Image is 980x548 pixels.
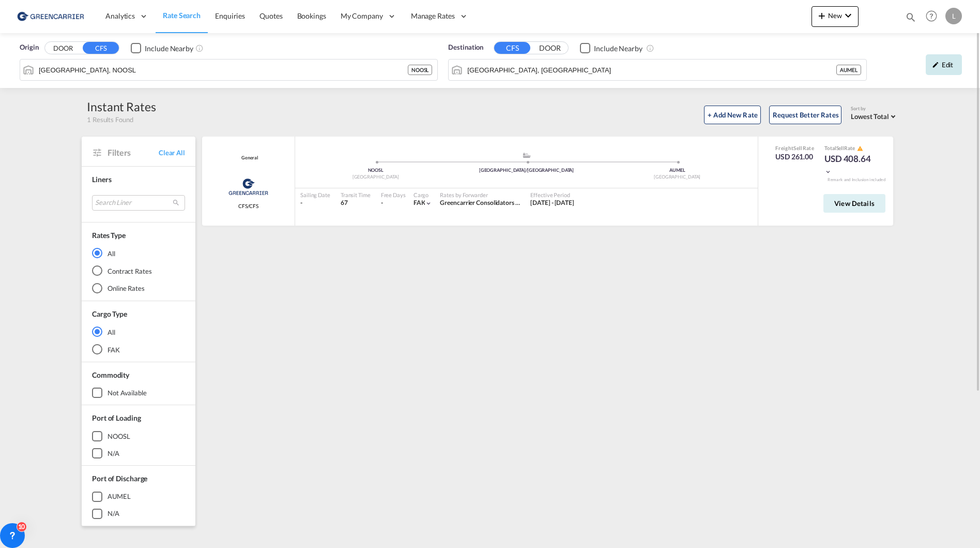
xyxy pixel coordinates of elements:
[905,11,916,27] div: icon-magnify
[440,191,520,199] div: Rates by Forwarder
[87,115,133,124] span: 1 Results Found
[92,283,185,293] md-radio-button: Online Rates
[530,199,574,206] span: [DATE] - [DATE]
[83,42,119,54] button: CFS
[602,167,753,174] div: AUMEL
[824,168,832,175] md-icon: icon-chevron-down
[411,11,455,21] span: Manage Rates
[381,199,383,208] div: -
[92,371,129,379] span: Commodity
[92,431,185,441] md-checkbox: NOOSL
[820,177,893,183] div: Remark and Inclusion included
[530,199,574,208] div: 01 Aug 2025 - 31 Aug 2025
[905,11,916,23] md-icon: icon-magnify
[945,8,962,24] div: L
[195,44,204,52] md-icon: Unchecked: Ignores neighbouring ports when fetching rates.Checked : Includes neighbouring ports w...
[92,248,185,258] md-radio-button: All
[238,202,258,210] span: CFS/CFS
[92,492,185,502] md-checkbox: AUMEL
[239,155,258,161] span: General
[92,327,185,337] md-radio-button: All
[520,153,533,158] md-icon: assets/icons/custom/ship-fill.svg
[646,44,654,52] md-icon: Unchecked: Ignores neighbouring ports when fetching rates.Checked : Includes neighbouring ports w...
[834,199,875,208] span: View Details
[494,42,530,54] button: CFS
[341,11,383,21] span: My Company
[20,60,437,80] md-input-container: Oslo, NOOSL
[92,265,185,276] md-radio-button: Contract Rates
[163,11,201,20] span: Rate Search
[300,199,330,208] div: -
[239,155,258,161] div: Contract / Rate Agreement / Tariff / Spot Pricing Reference Number: General
[92,309,127,319] div: Cargo Type
[851,106,898,112] div: Sort by
[92,175,111,184] span: Liners
[775,144,814,152] div: Freight Rate
[425,200,432,207] md-icon: icon-chevron-down
[580,42,642,53] md-checkbox: Checkbox No Ink
[842,9,854,22] md-icon: icon-chevron-down
[300,191,330,199] div: Sailing Date
[341,191,371,199] div: Transit Time
[341,199,371,208] div: 67
[108,449,119,458] div: N/A
[836,65,861,75] div: AUMEL
[259,11,282,20] span: Quotes
[108,147,159,158] span: Filters
[594,43,642,54] div: Include Nearby
[92,474,147,483] span: Port of Discharge
[414,191,433,199] div: Cargo
[440,199,583,206] span: Greencarrier Consolidators ([GEOGRAPHIC_DATA])
[20,42,38,53] span: Origin
[823,194,885,213] button: View Details
[449,60,866,80] md-input-container: Melbourne, AUMEL
[836,145,845,151] span: Sell
[105,11,135,21] span: Analytics
[131,42,193,53] md-checkbox: Checkbox No Ink
[92,344,185,354] md-radio-button: FAK
[16,5,85,28] img: e39c37208afe11efa9cb1d7a6ea7d6f5.png
[602,174,753,181] div: [GEOGRAPHIC_DATA]
[923,7,940,25] span: Help
[215,11,245,20] span: Enquiries
[856,144,863,152] button: icon-alert
[381,191,406,199] div: Free Days
[769,106,841,124] button: Request Better Rates
[87,98,156,115] div: Instant Rates
[92,509,185,519] md-checkbox: N/A
[108,432,130,441] div: NOOSL
[793,145,802,151] span: Sell
[851,112,889,121] span: Lowest Total
[108,388,147,397] div: not available
[857,145,863,152] md-icon: icon-alert
[775,152,814,162] div: USD 261.00
[467,62,836,78] input: Search by Port
[824,144,876,153] div: Total Rate
[108,509,119,518] div: N/A
[92,230,126,241] div: Rates Type
[159,148,185,157] span: Clear All
[297,11,326,20] span: Bookings
[414,199,425,206] span: FAK
[816,9,828,22] md-icon: icon-plus 400-fg
[108,492,131,501] div: AUMEL
[92,448,185,458] md-checkbox: N/A
[448,42,483,53] span: Destination
[300,174,451,181] div: [GEOGRAPHIC_DATA]
[932,61,939,68] md-icon: icon-pencil
[926,54,962,75] div: icon-pencilEdit
[923,7,945,26] div: Help
[811,6,859,27] button: icon-plus 400-fgNewicon-chevron-down
[530,191,574,199] div: Effective Period
[39,62,408,78] input: Search by Port
[824,153,876,177] div: USD 408.64
[145,43,193,54] div: Include Nearby
[300,167,451,174] div: NOOSL
[92,413,141,422] span: Port of Loading
[851,110,898,122] md-select: Select: Lowest Total
[225,174,271,200] img: Greencarrier Consolidators
[816,11,854,20] span: New
[408,65,433,75] div: NOOSL
[451,167,602,174] div: [GEOGRAPHIC_DATA]/[GEOGRAPHIC_DATA]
